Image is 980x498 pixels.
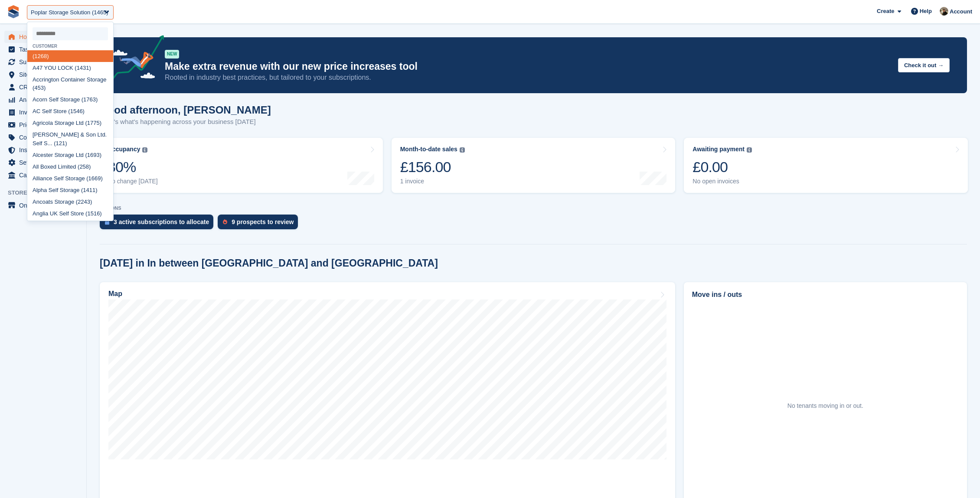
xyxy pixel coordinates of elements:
[4,119,82,131] a: menu
[27,50,113,62] div: (1268)
[19,94,71,106] span: Analytics
[4,31,82,43] a: menu
[898,58,950,72] button: Check it out →
[99,138,383,193] a: Occupancy 30% No change [DATE]
[27,208,113,219] div: Anglia UK Self Store (1516)
[114,218,209,225] div: 3 active subscriptions to allocate
[4,169,82,181] a: menu
[940,7,948,16] img: Oliver Bruce
[108,290,122,298] h2: Map
[460,147,465,153] img: icon-info-grey-7440780725fd019a000dd9b08b2336e03edf1995a4989e88bcd33f0948082b44.svg
[693,178,752,185] div: No open invoices
[950,7,972,16] span: Account
[19,199,71,212] span: Online Store
[400,146,457,153] div: Month-to-date sales
[787,401,863,410] div: No tenants moving in or out.
[4,131,82,143] a: menu
[27,129,113,150] div: [PERSON_NAME] & Son Ltd. Self S... (121)
[27,44,113,49] div: Customer
[142,147,147,153] img: icon-info-grey-7440780725fd019a000dd9b08b2336e03edf1995a4989e88bcd33f0948082b44.svg
[392,138,676,193] a: Month-to-date sales £156.00 1 invoice
[27,149,113,161] div: Alcester Storage Ltd (1693)
[27,161,113,173] div: All Boxed Limited (258)
[4,199,82,212] a: menu
[27,184,113,196] div: Alpha Self Storage (1411)
[19,156,71,169] span: Settings
[27,74,113,94] div: Accrington Container Storage (453)
[218,215,302,234] a: 9 prospects to review
[100,117,271,127] p: Here's what's happening across your business [DATE]
[31,8,108,17] div: Poplar Storage Solution (1465)
[19,56,71,68] span: Subscriptions
[27,196,113,208] div: Ancoats Storage (2243)
[400,178,465,185] div: 1 invoice
[165,60,891,73] p: Make extra revenue with our new price increases tool
[108,158,158,176] div: 30%
[4,156,82,169] a: menu
[4,144,82,156] a: menu
[108,178,158,185] div: No change [DATE]
[400,158,465,176] div: £156.00
[27,117,113,129] div: Agricola Storage Ltd (1775)
[165,73,891,82] p: Rooted in industry best practices, but tailored to your subscriptions.
[27,62,113,74] div: A47 YOU LOCK (1431)
[4,94,82,106] a: menu
[19,31,71,43] span: Home
[4,43,82,55] a: menu
[684,138,968,193] a: Awaiting payment £0.00 No open invoices
[19,169,71,181] span: Capital
[19,119,71,131] span: Pricing
[4,106,82,118] a: menu
[108,146,140,153] div: Occupancy
[104,35,164,85] img: price-adjustments-announcement-icon-8257ccfd72463d97f412b2fc003d46551f7dbcb40ab6d574587a9cd5c0d94...
[693,158,752,176] div: £0.00
[8,189,86,197] span: Storefront
[920,7,932,16] span: Help
[100,257,438,269] h2: [DATE] in In between [GEOGRAPHIC_DATA] and [GEOGRAPHIC_DATA]
[4,81,82,93] a: menu
[100,205,967,211] p: ACTIONS
[877,7,894,16] span: Create
[19,106,71,118] span: Invoices
[27,94,113,106] div: Acorn Self Storage (1763)
[223,219,227,225] img: prospect-51fa495bee0391a8d652442698ab0144808aea92771e9ea1ae160a38d050c398.svg
[4,56,82,68] a: menu
[165,50,179,59] div: NEW
[19,43,71,55] span: Tasks
[232,218,294,225] div: 9 prospects to review
[19,81,71,93] span: CRM
[19,68,71,81] span: Sites
[100,215,218,234] a: 3 active subscriptions to allocate
[4,68,82,81] a: menu
[19,144,71,156] span: Insurance
[19,131,71,143] span: Coupons
[27,106,113,117] div: AC Self Store (1546)
[747,147,752,153] img: icon-info-grey-7440780725fd019a000dd9b08b2336e03edf1995a4989e88bcd33f0948082b44.svg
[100,104,271,116] h1: Good afternoon, [PERSON_NAME]
[7,5,20,18] img: stora-icon-8386f47178a22dfd0bd8f6a31ec36ba5ce8667c1dd55bd0f319d3a0aa187defe.svg
[693,146,745,153] div: Awaiting payment
[692,290,959,300] h2: Move ins / outs
[27,173,113,184] div: Alliance Self Storage (1669)
[105,219,109,225] img: active_subscription_to_allocate_icon-d502201f5373d7db506a760aba3b589e785aa758c864c3986d89f69b8ff3...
